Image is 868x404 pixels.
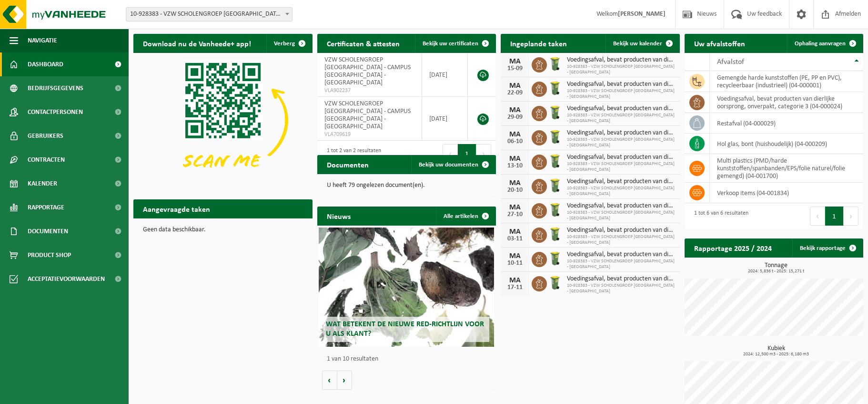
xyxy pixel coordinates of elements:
[317,155,378,174] h2: Documenten
[567,234,675,246] span: 10-928383 - VZW SCHOLENGROEP [GEOGRAPHIC_DATA] - [GEOGRAPHIC_DATA]
[501,34,576,52] h2: Ingeplande taken
[28,243,71,267] span: Product Shop
[133,53,313,187] img: Download de VHEPlus App
[324,56,411,86] span: VZW SCHOLENGROEP [GEOGRAPHIC_DATA] - CAMPUS [GEOGRAPHIC_DATA] - [GEOGRAPHIC_DATA]
[28,196,64,219] span: Rapportage
[505,82,525,90] div: MA
[274,41,295,47] span: Verberg
[685,238,781,257] h2: Rapportage 2025 / 2024
[28,76,83,100] span: Bedrijfsgegevens
[689,269,864,274] span: 2024: 5,836 t - 2025: 15,271 t
[28,124,63,148] span: Gebruikers
[689,206,748,227] div: 1 tot 6 van 6 resultaten
[322,143,381,164] div: 1 tot 2 van 2 resultaten
[126,8,292,21] span: 10-928383 - VZW SCHOLENGROEP SINT-MICHIEL - CAMPUS BARNUM - ROESELARE
[685,34,755,52] h2: Uw afvalstoffen
[567,113,675,124] span: 10-928383 - VZW SCHOLENGROEP [GEOGRAPHIC_DATA] - [GEOGRAPHIC_DATA]
[810,207,825,226] button: Previous
[567,178,675,186] span: Voedingsafval, bevat producten van dierlijke oorsprong, onverpakt, categorie 3
[327,356,492,363] p: 1 van 10 resultaten
[326,321,484,337] span: Wat betekent de nieuwe RED-richtlijn voor u als klant?
[505,90,525,96] div: 22-09
[505,252,525,260] div: MA
[505,277,525,284] div: MA
[28,172,57,196] span: Kalender
[436,207,495,226] a: Alle artikelen
[825,207,844,226] button: 1
[411,155,495,174] a: Bekijk uw documenten
[567,129,675,137] span: Voedingsafval, bevat producten van dierlijke oorsprong, onverpakt, categorie 3
[505,65,525,72] div: 15-09
[458,144,476,163] button: 1
[324,131,414,138] span: VLA709619
[547,129,563,145] img: WB-0140-HPE-GN-50
[567,137,675,148] span: 10-928383 - VZW SCHOLENGROEP [GEOGRAPHIC_DATA] - [GEOGRAPHIC_DATA]
[505,284,525,291] div: 17-11
[317,34,409,52] h2: Certificaten & attesten
[505,58,525,65] div: MA
[567,227,675,234] span: Voedingsafval, bevat producten van dierlijke oorsprong, onverpakt, categorie 3
[266,34,312,53] button: Verberg
[476,144,491,163] button: Next
[505,131,525,138] div: MA
[547,80,563,96] img: WB-0140-HPE-GN-50
[505,138,525,145] div: 06-10
[710,92,864,113] td: voedingsafval, bevat producten van dierlijke oorsprong, onverpakt, categorie 3 (04-000024)
[324,100,411,130] span: VZW SCHOLENGROEP [GEOGRAPHIC_DATA] - CAMPUS [GEOGRAPHIC_DATA] - [GEOGRAPHIC_DATA]
[567,105,675,113] span: Voedingsafval, bevat producten van dierlijke oorsprong, onverpakt, categorie 3
[505,106,525,114] div: MA
[787,34,862,53] a: Ophaling aanvragen
[710,183,864,203] td: verkoop items (04-001834)
[415,34,495,53] a: Bekijk uw certificaten
[689,262,864,274] h3: Tonnage
[689,345,864,357] h3: Kubiek
[567,202,675,210] span: Voedingsafval, bevat producten van dierlijke oorsprong, onverpakt, categorie 3
[613,41,662,47] span: Bekijk uw kalender
[143,227,303,233] p: Geen data beschikbaar.
[547,226,563,242] img: WB-0140-HPE-GN-50
[319,228,494,347] a: Wat betekent de nieuwe RED-richtlijn voor u als klant?
[327,182,487,189] p: U heeft 79 ongelezen document(en).
[505,187,525,194] div: 20-10
[324,87,414,94] span: VLA902237
[567,81,675,88] span: Voedingsafval, bevat producten van dierlijke oorsprong, onverpakt, categorie 3
[505,236,525,242] div: 03-11
[606,34,679,53] a: Bekijk uw kalender
[567,88,675,100] span: 10-928383 - VZW SCHOLENGROEP [GEOGRAPHIC_DATA] - [GEOGRAPHIC_DATA]
[567,154,675,161] span: Voedingsafval, bevat producten van dierlijke oorsprong, onverpakt, categorie 3
[505,155,525,163] div: MA
[317,207,360,225] h2: Nieuws
[844,207,858,226] button: Next
[710,154,864,183] td: multi plastics (PMD/harde kunststoffen/spanbanden/EPS/folie naturel/folie gemengd) (04-001700)
[422,53,468,97] td: [DATE]
[133,199,220,218] h2: Aangevraagde taken
[505,204,525,211] div: MA
[422,97,468,141] td: [DATE]
[567,161,675,173] span: 10-928383 - VZW SCHOLENGROEP [GEOGRAPHIC_DATA] - [GEOGRAPHIC_DATA]
[689,352,864,357] span: 2024: 12,500 m3 - 2025: 6,180 m3
[710,134,864,154] td: hol glas, bont (huishoudelijk) (04-000209)
[505,228,525,236] div: MA
[567,275,675,283] span: Voedingsafval, bevat producten van dierlijke oorsprong, onverpakt, categorie 3
[28,100,83,124] span: Contactpersonen
[792,238,862,258] a: Bekijk rapportage
[795,41,846,47] span: Ophaling aanvragen
[547,104,563,121] img: WB-0140-HPE-GN-50
[419,162,478,168] span: Bekijk uw documenten
[505,114,525,121] div: 29-09
[567,186,675,197] span: 10-928383 - VZW SCHOLENGROEP [GEOGRAPHIC_DATA] - [GEOGRAPHIC_DATA]
[567,210,675,221] span: 10-928383 - VZW SCHOLENGROEP [GEOGRAPHIC_DATA] - [GEOGRAPHIC_DATA]
[443,144,458,163] button: Previous
[28,29,57,52] span: Navigatie
[710,71,864,92] td: gemengde harde kunststoffen (PE, PP en PVC), recycleerbaar (industrieel) (04-000001)
[547,177,563,194] img: WB-0140-HPE-GN-50
[505,211,525,218] div: 27-10
[567,251,675,259] span: Voedingsafval, bevat producten van dierlijke oorsprong, onverpakt, categorie 3
[547,250,563,267] img: WB-0140-HPE-GN-50
[547,153,563,169] img: WB-0140-HPE-GN-50
[126,7,293,21] span: 10-928383 - VZW SCHOLENGROEP SINT-MICHIEL - CAMPUS BARNUM - ROESELARE
[423,41,478,47] span: Bekijk uw certificaten
[567,283,675,294] span: 10-928383 - VZW SCHOLENGROEP [GEOGRAPHIC_DATA] - [GEOGRAPHIC_DATA]
[28,148,65,172] span: Contracten
[567,56,675,64] span: Voedingsafval, bevat producten van dierlijke oorsprong, onverpakt, categorie 3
